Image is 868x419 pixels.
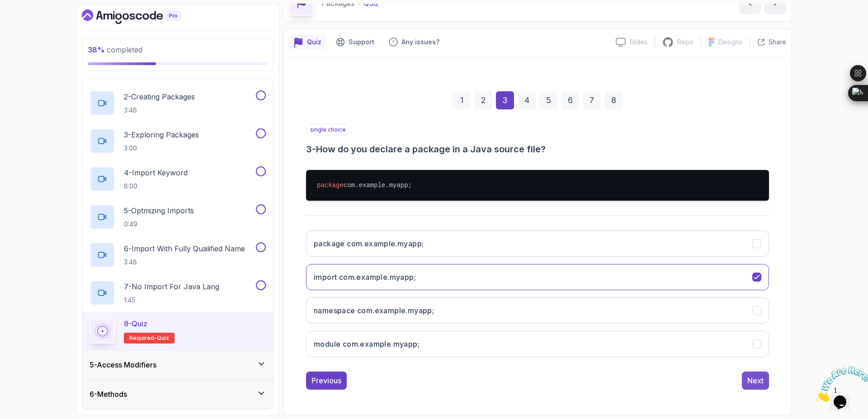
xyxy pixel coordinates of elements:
button: 6-Methods [82,380,273,409]
p: 5 - Optmizing Imports [124,205,194,216]
div: 4 [518,91,536,109]
span: 1 [4,4,7,11]
h3: namespace com.example.myapp; [314,305,434,316]
button: Share [750,38,786,47]
p: Repo [677,38,693,47]
button: 7-No Import For Java Lang1:45 [90,280,266,306]
h3: package com.example.myapp; [314,238,424,249]
p: 7 - No Import For Java Lang [124,281,219,292]
div: 1 [453,91,471,109]
button: import com.example.myapp; [306,264,769,290]
div: Next [747,375,764,386]
p: 8 - Quiz [124,318,147,329]
button: Previous [306,372,347,390]
p: 6:00 [124,182,188,191]
button: 2-Creating Packages3:46 [90,90,266,116]
div: 6 [561,91,579,109]
button: namespace com.example.myapp; [306,297,769,324]
p: Any issues? [401,38,439,47]
p: single choice [306,124,350,136]
p: 6 - Import With Fully Qualified Name [124,243,245,254]
span: 38 % [88,45,105,54]
span: package [317,182,344,189]
div: 8 [604,91,623,109]
button: 8-QuizRequired-quiz [90,318,266,344]
p: 3:48 [124,258,245,267]
p: Designs [718,38,742,47]
button: 3-Exploring Packages3:00 [90,128,266,154]
button: Support button [330,35,380,49]
button: 6-Import With Fully Qualified Name3:48 [90,242,266,268]
p: 0:49 [124,220,194,229]
p: Quiz [307,38,321,47]
img: Chat attention grabber [4,4,60,39]
button: Next [742,372,769,390]
p: 2 - Creating Packages [124,91,195,102]
h3: 5 - Access Modifiers [90,359,156,370]
p: Slides [629,38,647,47]
p: 3:00 [124,144,199,153]
button: quiz button [289,35,327,49]
button: Feedback button [383,35,445,49]
p: 3:46 [124,106,195,115]
button: module com.example.myapp; [306,331,769,357]
p: 4 - Import Keyword [124,167,188,178]
div: 2 [474,91,492,109]
span: completed [88,45,142,54]
span: quiz [157,334,169,342]
iframe: chat widget [812,363,868,405]
span: Required- [129,334,157,342]
div: 5 [539,91,557,109]
a: Dashboard [82,9,201,24]
div: Previous [311,375,341,386]
pre: com.example.myapp; [306,170,769,201]
p: 3 - Exploring Packages [124,129,199,140]
p: Share [769,38,786,47]
p: Support [349,38,374,47]
h3: 6 - Methods [90,389,127,400]
h3: 3 - How do you declare a package in a Java source file? [306,143,769,155]
button: package com.example.myapp; [306,231,769,257]
button: 4-Import Keyword6:00 [90,166,266,192]
h3: import com.example.myapp; [314,272,416,282]
button: 5-Optmizing Imports0:49 [90,204,266,230]
button: 5-Access Modifiers [82,350,273,379]
div: 3 [496,91,514,109]
div: 7 [583,91,601,109]
h3: module com.example.myapp; [314,339,420,349]
p: 1:45 [124,296,219,305]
